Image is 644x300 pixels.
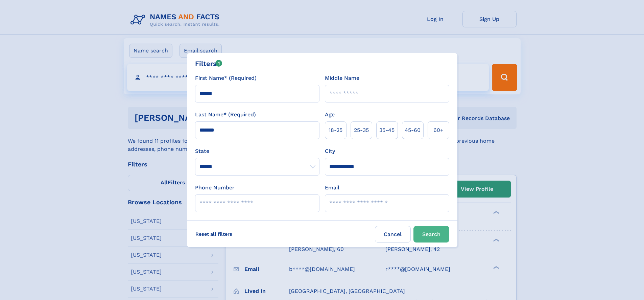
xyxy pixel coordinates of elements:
[379,126,395,134] span: 35‑45
[195,184,235,192] label: Phone Number
[375,226,411,243] label: Cancel
[433,126,444,134] span: 60+
[195,147,319,155] label: State
[325,184,339,192] label: Email
[191,226,237,242] label: Reset all filters
[329,126,342,134] span: 18‑25
[195,74,257,82] label: First Name* (Required)
[195,111,256,119] label: Last Name* (Required)
[325,147,335,155] label: City
[195,59,222,69] div: Filters
[325,111,335,119] label: Age
[354,126,369,134] span: 25‑35
[325,74,359,82] label: Middle Name
[413,226,449,243] button: Search
[405,126,421,134] span: 45‑60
